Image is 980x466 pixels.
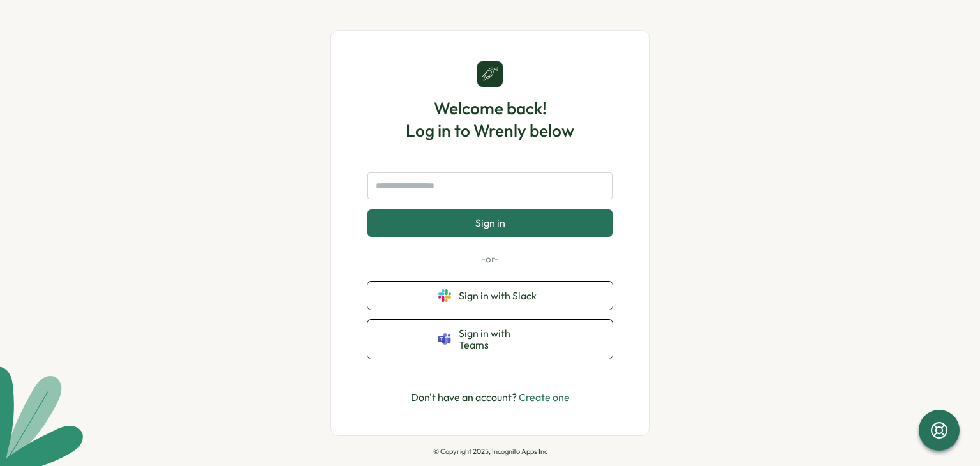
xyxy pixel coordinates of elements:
button: Sign in with Slack [367,282,612,310]
span: Sign in with Slack [459,290,542,301]
p: Don't have an account? [411,389,570,405]
button: Sign in [367,209,612,236]
p: © Copyright 2025, Incognito Apps Inc [433,447,547,456]
button: Sign in with Teams [367,320,612,359]
h1: Welcome back! Log in to Wrenly below [406,97,574,142]
span: Sign in with Teams [459,327,542,351]
p: -or- [367,252,612,266]
a: Create one [519,391,570,403]
span: Sign in [475,217,505,229]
